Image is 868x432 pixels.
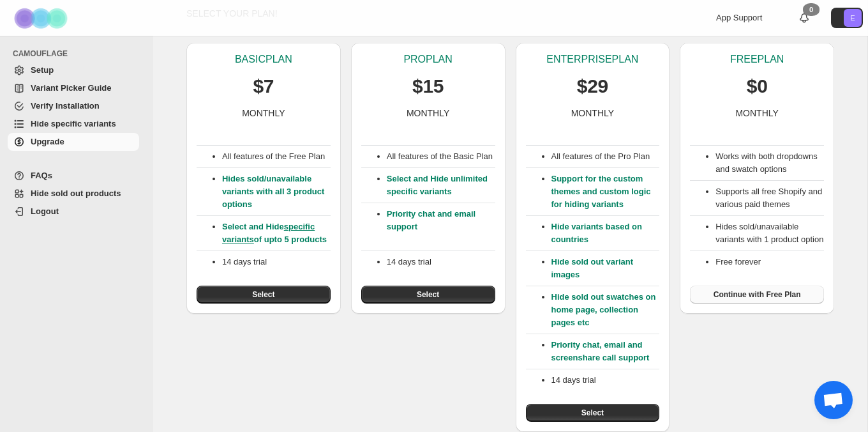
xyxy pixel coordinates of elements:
button: Continue with Free Plan [690,286,824,304]
p: 14 days trial [551,374,660,387]
button: Avatar with initials E [831,8,863,28]
p: Support for the custom themes and custom logic for hiding variants [551,173,660,211]
a: Hide specific variants [8,115,139,133]
p: Select and Hide unlimited specific variants [387,173,495,198]
p: BASIC PLAN [235,53,292,66]
button: Select [361,286,495,304]
p: All features of the Pro Plan [551,150,660,163]
a: Variant Picker Guide [8,79,139,97]
li: Works with both dropdowns and swatch options [715,150,824,176]
p: $7 [253,73,274,99]
span: CAMOUFLAGE [13,49,144,59]
a: Logout [8,203,139,220]
p: FREE PLAN [730,53,784,66]
a: 0 [798,12,811,24]
button: Select [197,286,331,304]
p: All features of the Basic Plan [387,150,495,163]
p: MONTHLY [571,107,614,120]
a: Verify Installation [8,97,139,115]
button: Select [526,404,660,422]
div: 0 [803,3,819,16]
a: Hide sold out products [8,185,139,203]
a: Upgrade [8,133,139,151]
a: Setup [8,61,139,79]
span: Avatar with initials E [844,9,862,27]
p: MONTHLY [242,107,285,120]
span: Hide sold out products [31,189,121,198]
p: Priority chat, email and screenshare call support [551,339,660,364]
div: Open chat [814,381,853,419]
a: FAQs [8,167,139,185]
span: Select [417,289,439,300]
li: Supports all free Shopify and various paid themes [715,185,824,211]
span: Select [581,408,604,418]
p: All features of the Free Plan [222,150,331,163]
span: Upgrade [31,137,64,146]
p: Hide sold out swatches on home page, collection pages etc [551,291,660,329]
p: Hide variants based on countries [551,220,660,246]
text: E [850,14,855,22]
span: Select [252,289,274,300]
p: 14 days trial [387,256,495,268]
p: $29 [577,73,608,99]
p: 14 days trial [222,256,331,268]
li: Free forever [715,256,824,268]
span: Hide specific variants [31,119,116,128]
img: Camouflage [10,1,74,36]
p: PRO PLAN [403,53,452,66]
p: $15 [412,73,444,99]
span: Continue with Free Plan [714,289,801,300]
p: Hide sold out variant images [551,256,660,281]
span: App Support [716,13,762,22]
p: ENTERPRISE PLAN [546,53,638,66]
p: MONTHLY [735,107,778,120]
span: Logout [31,206,59,216]
span: FAQs [31,171,52,180]
p: MONTHLY [407,107,449,120]
span: Variant Picker Guide [31,83,111,93]
p: Select and Hide of upto 5 products [222,220,331,246]
p: $0 [747,73,768,99]
span: Setup [31,65,54,75]
span: Verify Installation [31,101,100,111]
p: Hides sold/unavailable variants with all 3 product options [222,173,331,211]
li: Hides sold/unavailable variants with 1 product option [715,220,824,246]
p: Priority chat and email support [387,208,495,246]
